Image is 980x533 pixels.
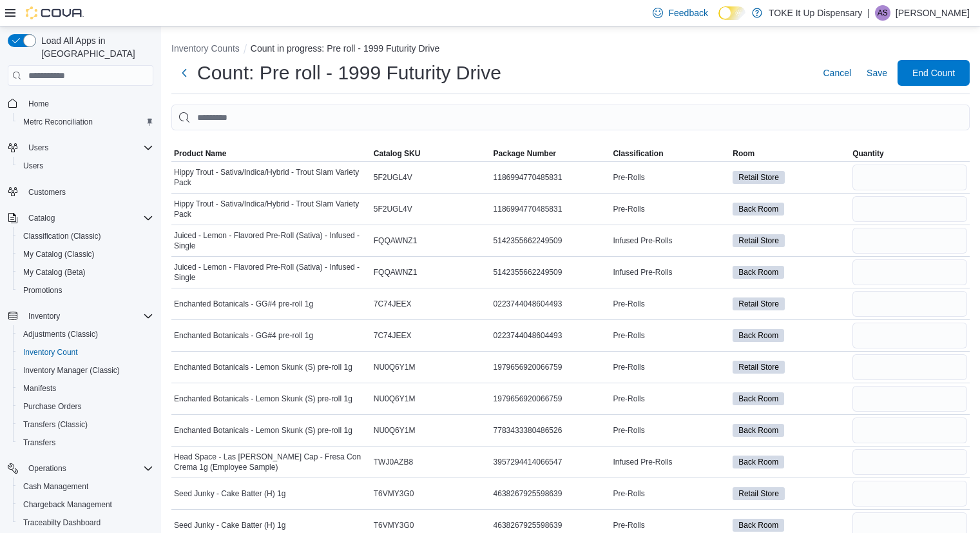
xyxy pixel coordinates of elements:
[23,210,60,226] button: Catalog
[174,262,369,283] span: Juiced - Lemon - Flavored Pre-Roll (Sativa) - Infused - Single
[3,183,159,201] button: Customers
[18,363,125,378] a: Inventory Manager (Classic)
[818,60,856,86] button: Cancel
[13,281,159,299] button: Promotions
[13,157,159,175] button: Users
[18,399,87,414] a: Purchase Orders
[23,383,56,394] span: Manifests
[613,394,644,404] span: Pre-Rolls
[733,234,785,247] span: Retail Store
[174,362,352,372] span: Enchanted Botanicals - Lemon Skunk (S) pre-roll 1g
[613,299,644,309] span: Pre-Rolls
[374,488,414,499] span: T6VMY3G0
[738,393,778,405] span: Back Room
[852,148,884,159] span: Quantity
[613,236,672,246] span: Infused Pre-Rolls
[491,146,611,161] button: Package Number
[823,66,851,79] span: Cancel
[738,361,779,373] span: Retail Store
[28,213,55,223] span: Catalog
[733,266,784,279] span: Back Room
[18,381,61,396] a: Manifests
[374,204,412,214] span: 5F2UGL4V
[491,359,611,375] div: 1979656920066759
[18,417,93,432] a: Transfers (Classic)
[13,416,159,434] button: Transfers (Classic)
[718,20,719,21] span: Dark Mode
[491,518,611,533] div: 4638267925598639
[18,497,153,512] span: Chargeback Management
[18,158,153,174] span: Users
[613,362,644,372] span: Pre-Rolls
[174,520,285,530] span: Seed Junky - Cake Batter (H) 1g
[23,419,88,430] span: Transfers (Classic)
[668,6,707,19] span: Feedback
[174,199,369,219] span: Hippy Trout - Sativa/Indica/Hybrid - Trout Slam Variety Pack
[18,515,106,530] a: Traceabilty Dashboard
[18,381,153,396] span: Manifests
[491,391,611,407] div: 1979656920066759
[23,308,153,324] span: Inventory
[491,265,611,280] div: 5142355662249509
[613,148,663,159] span: Classification
[491,170,611,185] div: 1186994770485831
[912,66,955,79] span: End Count
[718,6,745,20] input: Dark Mode
[738,203,778,215] span: Back Room
[374,299,412,309] span: 7C74JEEX
[23,401,82,412] span: Purchase Orders
[13,325,159,343] button: Adjustments (Classic)
[23,481,88,492] span: Cash Management
[613,457,672,467] span: Infused Pre-Rolls
[738,425,778,436] span: Back Room
[13,263,159,281] button: My Catalog (Beta)
[174,299,313,309] span: Enchanted Botanicals - GG#4 pre-roll 1g
[733,456,784,468] span: Back Room
[613,172,644,183] span: Pre-Rolls
[494,148,556,159] span: Package Number
[18,158,48,174] a: Users
[733,392,784,405] span: Back Room
[13,478,159,496] button: Cash Management
[18,228,153,244] span: Classification (Classic)
[861,60,892,86] button: Save
[28,187,66,197] span: Customers
[171,60,197,86] button: Next
[733,171,785,184] span: Retail Store
[23,329,98,339] span: Adjustments (Classic)
[769,5,862,21] p: TOKE It Up Dispensary
[36,34,153,60] span: Load All Apps in [GEOGRAPHIC_DATA]
[23,96,54,112] a: Home
[491,486,611,501] div: 4638267925598639
[610,146,730,161] button: Classification
[374,394,416,404] span: NU0Q6Y1M
[18,265,91,280] a: My Catalog (Beta)
[13,245,159,263] button: My Catalog (Classic)
[733,519,784,532] span: Back Room
[18,114,153,130] span: Metrc Reconciliation
[13,113,159,131] button: Metrc Reconciliation
[18,114,98,130] a: Metrc Reconciliation
[174,230,369,251] span: Juiced - Lemon - Flavored Pre-Roll (Sativa) - Infused - Single
[613,488,644,499] span: Pre-Rolls
[738,330,778,341] span: Back Room
[23,231,101,241] span: Classification (Classic)
[28,463,66,474] span: Operations
[18,497,117,512] a: Chargeback Management
[3,209,159,227] button: Catalog
[18,345,153,360] span: Inventory Count
[738,172,779,183] span: Retail Store
[738,266,778,278] span: Back Room
[174,167,369,188] span: Hippy Trout - Sativa/Indica/Hybrid - Trout Slam Variety Pack
[733,297,785,310] span: Retail Store
[171,146,371,161] button: Product Name
[374,330,412,341] span: 7C74JEEX
[28,143,48,153] span: Users
[613,204,644,214] span: Pre-Rolls
[738,235,779,246] span: Retail Store
[171,42,970,57] nav: An example of EuiBreadcrumbs
[733,329,784,342] span: Back Room
[18,228,106,244] a: Classification (Classic)
[3,139,159,157] button: Users
[875,5,890,21] div: Admin Sawicki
